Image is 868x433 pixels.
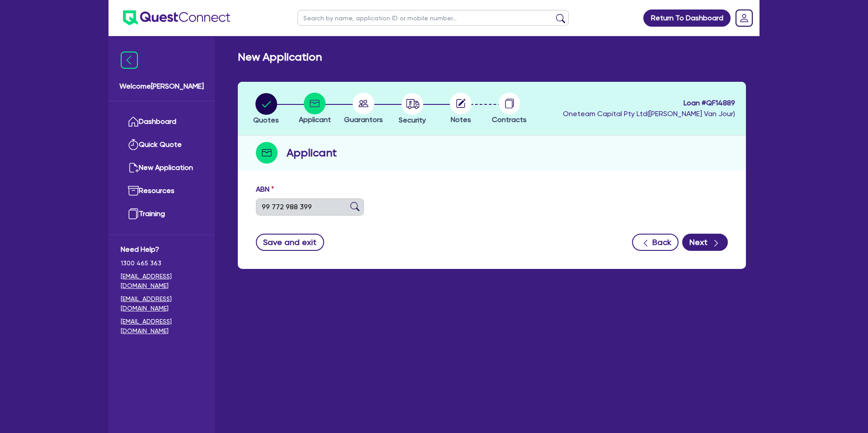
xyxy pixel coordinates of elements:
[256,234,324,251] button: Save and exit
[121,244,203,255] span: Need Help?
[256,142,278,164] img: step-icon
[632,234,679,251] button: Back
[123,10,230,25] img: quest-connect-logo-blue
[492,115,527,124] span: Contracts
[128,139,139,150] img: quick-quote
[287,145,337,161] h2: Applicant
[119,81,204,92] span: Welcome [PERSON_NAME]
[643,9,731,27] a: Return To Dashboard
[256,184,274,195] label: ABN
[563,109,735,118] span: Oneteam Capital Pty Ltd ( [PERSON_NAME] Van Jour )
[299,115,331,124] span: Applicant
[121,110,203,133] a: Dashboard
[121,133,203,156] a: Quick Quote
[121,179,203,202] a: Resources
[350,202,359,211] img: abn-lookup icon
[253,93,279,126] button: Quotes
[398,93,426,126] button: Security
[297,10,569,26] input: Search by name, application ID or mobile number...
[121,294,203,313] a: [EMAIL_ADDRESS][DOMAIN_NAME]
[399,116,426,124] span: Security
[563,98,735,108] span: Loan # QF14889
[451,115,471,124] span: Notes
[238,51,322,64] h2: New Application
[128,162,139,173] img: new-application
[344,115,383,124] span: Guarantors
[121,317,203,336] a: [EMAIL_ADDRESS][DOMAIN_NAME]
[128,185,139,196] img: resources
[121,202,203,226] a: Training
[121,156,203,179] a: New Application
[121,52,138,69] img: icon-menu-close
[253,116,279,124] span: Quotes
[128,208,139,219] img: training
[732,6,756,30] a: Dropdown toggle
[682,234,728,251] button: Next
[121,259,203,268] span: 1300 465 363
[121,272,203,291] a: [EMAIL_ADDRESS][DOMAIN_NAME]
